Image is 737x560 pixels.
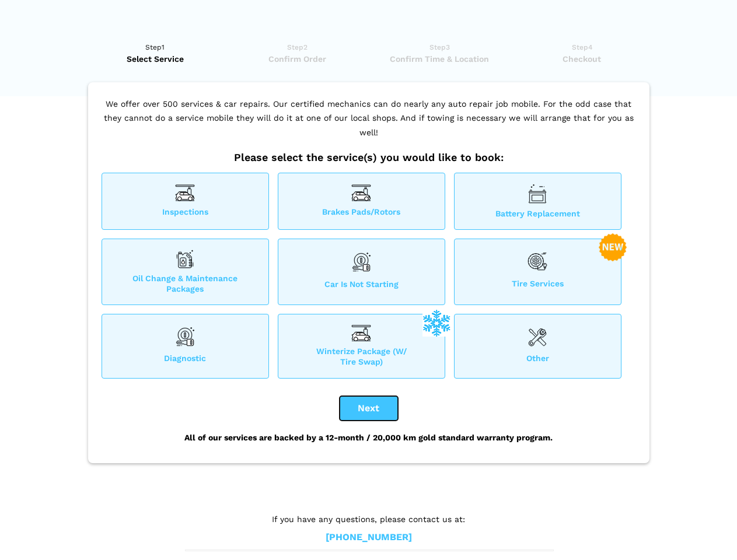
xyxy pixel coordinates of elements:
span: Confirm Order [230,53,365,65]
span: Checkout [515,53,649,65]
span: Car is not starting [278,279,445,294]
span: Oil Change & Maintenance Packages [102,273,268,294]
span: Confirm Time & Location [372,53,507,65]
span: Diagnostic [102,353,268,367]
button: Next [340,396,398,421]
img: new-badge-2-48.png [599,233,627,261]
img: winterize-icon_1.png [422,309,450,337]
span: Battery Replacement [455,208,621,219]
h2: Please select the service(s) you would like to book: [99,151,639,164]
span: Tire Services [455,278,621,294]
span: Select Service [88,53,223,65]
div: All of our services are backed by a 12-month / 20,000 km gold standard warranty program. [99,421,639,454]
a: Step3 [372,41,507,65]
a: Step1 [88,41,223,65]
a: Step4 [515,41,649,65]
p: We offer over 500 services & car repairs. Our certified mechanics can do nearly any auto repair j... [99,97,639,152]
span: Inspections [102,206,268,219]
span: Brakes Pads/Rotors [278,206,445,219]
a: Step2 [230,41,365,65]
span: Other [455,353,621,367]
p: If you have any questions, please contact us at: [185,513,553,526]
span: Winterize Package (W/ Tire Swap) [278,346,445,367]
a: [PHONE_NUMBER] [326,531,412,544]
